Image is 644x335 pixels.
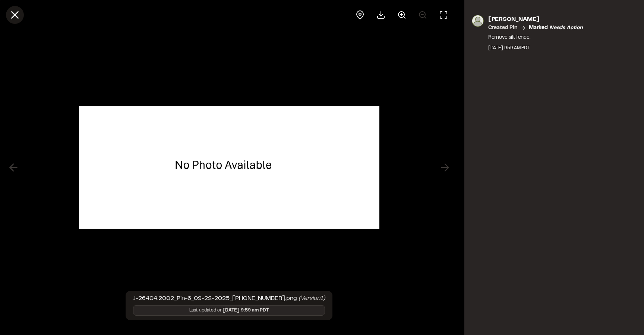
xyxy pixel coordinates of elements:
[529,24,583,32] p: Marked
[488,15,583,24] p: [PERSON_NAME]
[351,6,369,24] div: View pin on map
[488,24,518,32] p: Created Pin
[549,26,583,30] em: needs action
[488,45,583,51] div: [DATE] 9:59 AM PDT
[472,15,484,27] img: photo
[435,6,452,24] button: Toggle Fullscreen
[79,99,379,236] img: file
[393,6,411,24] button: Zoom in
[6,6,24,24] button: Close modal
[488,34,583,42] p: Remove silt fence.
